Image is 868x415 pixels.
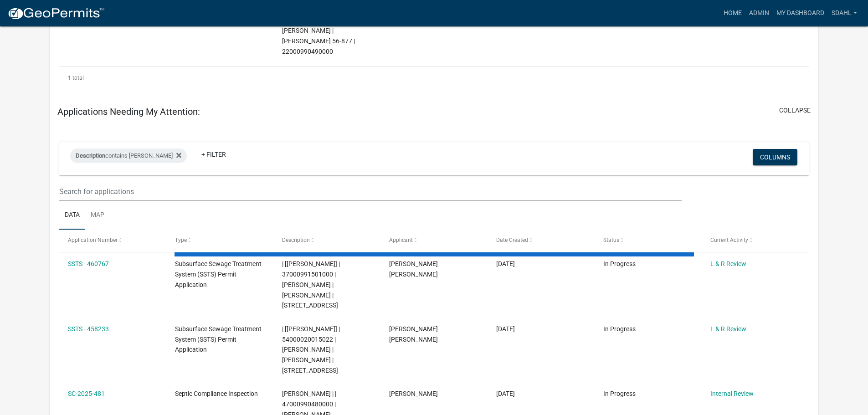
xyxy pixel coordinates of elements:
[389,260,438,278] span: Peter Ross Johnson
[273,230,380,251] datatable-header-cell: Description
[57,106,200,117] h5: Applications Needing My Attention:
[70,149,187,163] div: contains [PERSON_NAME]
[745,5,773,22] a: Admin
[59,201,85,230] a: Data
[603,237,619,243] span: Status
[389,325,438,343] span: Peter Ross Johnson
[828,5,861,22] a: sdahl
[496,325,515,333] span: 08/01/2025
[85,201,110,230] a: Map
[710,325,746,333] a: L & R Review
[175,390,258,397] span: Septic Compliance Inspection
[603,260,636,267] span: In Progress
[773,5,828,22] a: My Dashboard
[710,390,754,397] a: Internal Review
[603,390,636,397] span: In Progress
[68,325,109,333] a: SSTS - 458233
[282,325,340,374] span: | [Sheila Dahl] | 54000020015022 | ROLAND BRAUD | DIANE BRAUD | 33100 ST OLAF WAY
[194,146,233,163] a: + Filter
[76,152,105,159] span: Description
[59,230,166,251] datatable-header-cell: Application Number
[496,390,515,397] span: 07/28/2025
[496,260,515,267] span: 08/07/2025
[68,390,105,397] a: SC-2025-481
[701,230,808,251] datatable-header-cell: Current Activity
[753,149,797,165] button: Columns
[380,230,488,251] datatable-header-cell: Applicant
[389,390,438,397] span: Scott M Ellingson
[710,260,746,267] a: L & R Review
[175,260,262,288] span: Subsurface Sewage Treatment System (SSTS) Permit Application
[68,237,118,243] span: Application Number
[496,237,528,243] span: Date Created
[175,325,262,354] span: Subsurface Sewage Treatment System (SSTS) Permit Application
[68,260,109,267] a: SSTS - 460767
[720,5,745,22] a: Home
[59,182,681,201] input: Search for applications
[175,237,187,243] span: Type
[59,67,809,89] div: 1 total
[710,237,748,243] span: Current Activity
[166,230,273,251] datatable-header-cell: Type
[389,237,413,243] span: Applicant
[603,325,636,333] span: In Progress
[779,106,811,115] button: collapse
[488,230,595,251] datatable-header-cell: Date Created
[282,237,310,243] span: Description
[282,6,355,55] span: | Sheila Dahl | NASH,KYLE & NICOLE | Jewett 56-877 | 22000990490000
[282,260,340,309] span: | [Sheila Dahl] | 37000991501000 | MALLEN BRUGGEMAN | ADAM BRUGGEMAN | 24889 LAKEWAY DR
[594,230,701,251] datatable-header-cell: Status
